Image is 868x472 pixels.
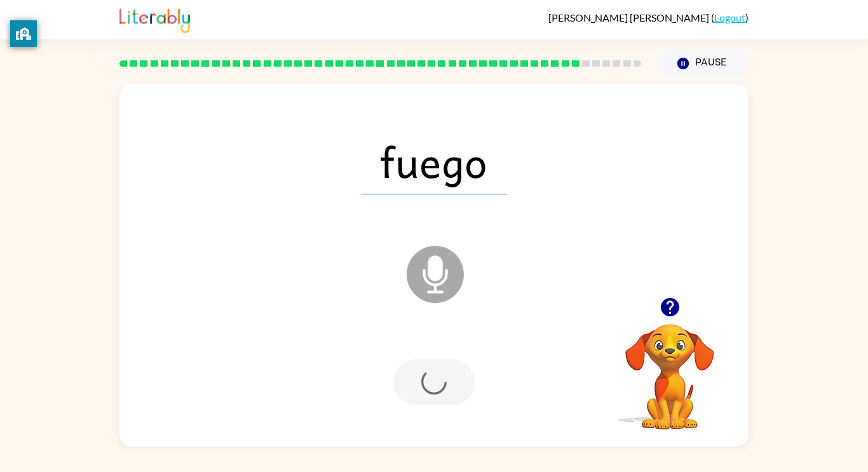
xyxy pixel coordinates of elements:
[548,11,749,24] div: ( )
[656,49,749,78] button: Pause
[714,11,745,24] a: Logout
[606,304,733,431] video: Your browser must support playing .mp4 files to use Literably. Please try using another browser.
[10,20,37,47] button: privacy banner
[548,11,711,24] span: [PERSON_NAME] [PERSON_NAME]
[119,5,190,33] img: Literably
[361,128,507,194] span: fuego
